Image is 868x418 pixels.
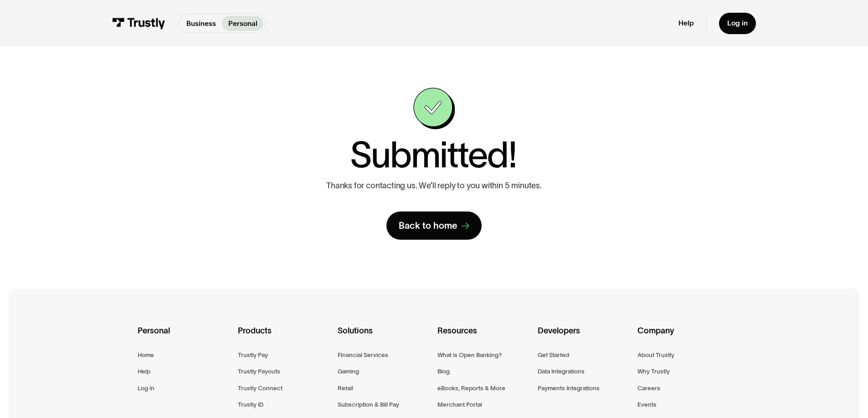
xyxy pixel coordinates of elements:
[138,324,230,350] div: Personal
[338,399,399,410] a: Subscription & Bill Pay
[637,324,730,350] div: Company
[180,16,222,31] a: Business
[238,324,330,350] div: Products
[437,350,502,360] a: What is Open Banking?
[637,383,660,393] a: Careers
[338,350,388,360] a: Financial Services
[678,19,694,28] a: Help
[538,350,569,360] a: Get Started
[350,137,516,173] h1: Submitted!
[222,16,263,31] a: Personal
[138,366,150,377] a: Help
[637,350,674,360] a: About Trustly
[437,383,505,393] a: eBooks, Reports & More
[727,19,748,28] div: Log in
[437,324,530,350] div: Resources
[338,366,359,377] a: Gaming
[228,18,257,29] p: Personal
[238,350,268,360] a: Trustly Pay
[138,350,154,360] a: Home
[338,383,353,393] a: Retail
[238,383,282,393] a: Trustly Connect
[399,220,457,232] div: Back to home
[538,383,600,393] a: Payments Integrations
[437,366,450,377] a: Blog
[338,324,430,350] div: Solutions
[186,18,216,29] p: Business
[637,399,657,410] a: Events
[538,324,630,350] div: Developers
[437,399,482,410] a: Merchant Portal
[138,383,154,393] a: Log in
[112,18,165,29] img: Trustly Logo
[538,366,585,377] a: Data Integrations
[238,399,263,410] a: Trustly ID
[637,366,670,377] a: Why Trustly
[326,181,542,191] p: Thanks for contacting us. We’ll reply to you within 5 minutes.
[719,13,756,34] a: Log in
[386,212,482,240] a: Back to home
[238,366,280,377] a: Trustly Payouts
